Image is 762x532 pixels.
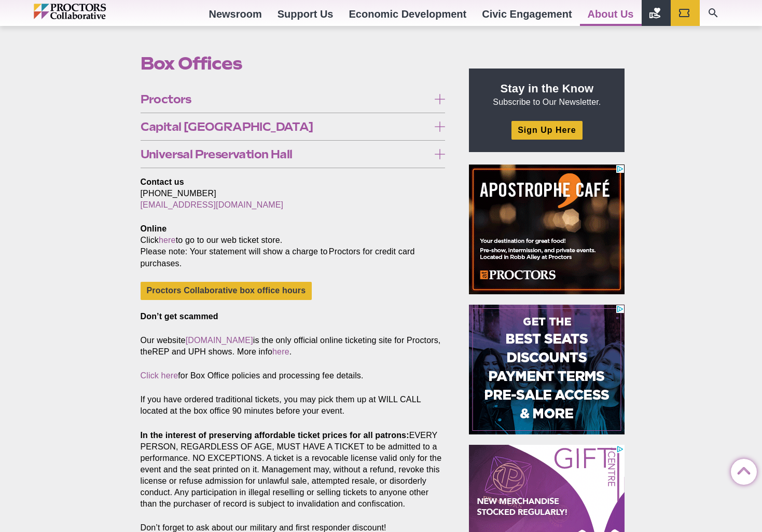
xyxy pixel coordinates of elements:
p: Click to go to our web ticket store. Please note: Your statement will show a charge to Proctors f... [141,223,446,269]
a: here [272,347,289,356]
span: Proctors [141,93,430,105]
a: here [159,236,176,244]
span: Universal Preservation Hall [141,148,430,160]
strong: Don’t get scammed [141,312,218,321]
p: for Box Office policies and processing fee details. [141,370,446,381]
p: EVERY PERSON, REGARDLESS OF AGE, MUST HAVE A TICKET to be admitted to a performance. NO EXCEPTION... [141,430,446,510]
iframe: Advertisement [469,165,625,294]
span: Capital [GEOGRAPHIC_DATA] [141,121,430,132]
p: Our website is the only official online ticketing site for Proctors, theREP and UPH shows. More i... [141,335,446,358]
strong: Stay in the Know [501,82,594,95]
p: [PHONE_NUMBER] [141,176,446,211]
img: Proctors logo [34,4,150,19]
p: Subscribe to Our Newsletter. [481,81,612,108]
iframe: Advertisement [469,305,625,434]
strong: Contact us [141,178,184,186]
a: Click here [141,371,178,380]
strong: In the interest of preserving affordable ticket prices for all patrons: [141,431,409,440]
a: [EMAIL_ADDRESS][DOMAIN_NAME] [141,200,284,209]
a: Sign Up Here [511,121,582,139]
strong: Online [141,224,167,233]
a: [DOMAIN_NAME] [186,336,253,345]
h1: Box Offices [141,53,446,73]
a: Back to Top [731,459,752,480]
p: If you have ordered traditional tickets, you may pick them up at WILL CALL located at the box off... [141,394,446,417]
a: Proctors Collaborative box office hours [141,282,312,300]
